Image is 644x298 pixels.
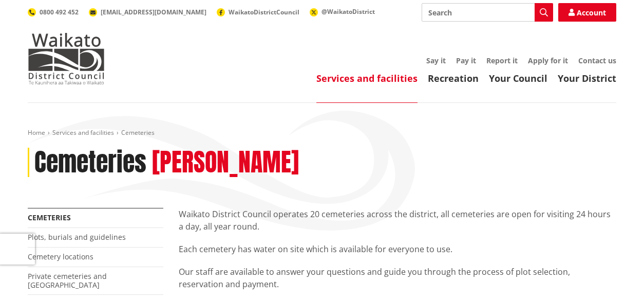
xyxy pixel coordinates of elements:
a: Cemetery locations [28,252,93,261]
p: Each cemetery has water on site which is available for everyone to use. [179,243,616,255]
h2: [PERSON_NAME] [152,148,299,178]
a: Your Council [489,72,547,84]
span: @WaikatoDistrict [321,7,375,16]
a: Services and facilities [52,128,114,137]
span: WaikatoDistrictCouncil [229,8,299,16]
a: Account [558,3,616,22]
a: Your District [558,72,616,84]
img: Waikato District Council - Te Kaunihera aa Takiwaa o Waikato [28,33,105,84]
p: Waikato District Council operates 20 cemeteries across the district, all cemeteries are open for ... [179,208,616,233]
a: Home [28,128,45,137]
span: 0800 492 452 [40,8,79,16]
h1: Cemeteries [34,148,146,178]
a: Plots, burials and guidelines [28,232,126,242]
a: @WaikatoDistrict [310,7,375,16]
a: Cemeteries [28,213,71,222]
nav: breadcrumb [28,129,616,137]
a: [EMAIL_ADDRESS][DOMAIN_NAME] [89,8,206,16]
a: Private cemeteries and [GEOGRAPHIC_DATA] [28,271,107,290]
a: Apply for it [528,56,568,65]
input: Search input [422,3,553,22]
a: Pay it [456,56,476,65]
a: Report it [486,56,518,65]
a: 0800 492 452 [28,8,79,16]
a: Recreation [428,72,479,84]
p: Our staff are available to answer your questions and guide you through the process of plot select... [179,266,616,290]
a: WaikatoDistrictCouncil [217,8,299,16]
a: Services and facilities [316,72,418,84]
span: [EMAIL_ADDRESS][DOMAIN_NAME] [101,8,206,16]
a: Say it [426,56,446,65]
a: Contact us [578,56,616,65]
span: Cemeteries [121,128,155,137]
